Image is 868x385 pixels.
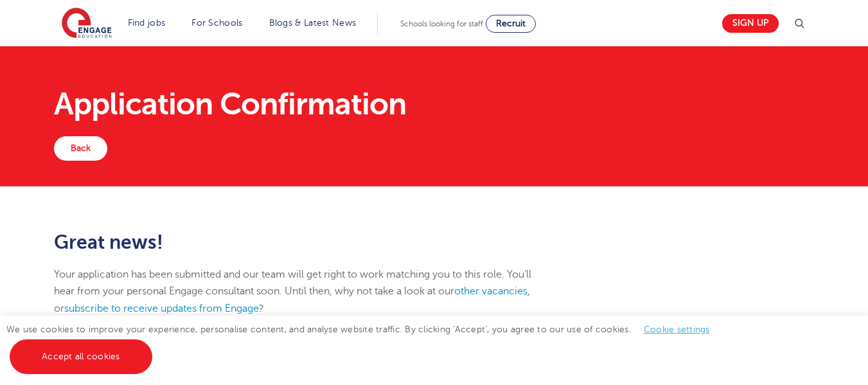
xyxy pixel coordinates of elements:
img: Engage Education [62,8,112,40]
span: Schools looking for staff [400,19,483,28]
a: Back [54,136,107,161]
span: We use cookies to improve your experience, personalise content, and analyse website traffic. By c... [6,325,723,361]
a: Find jobs [128,18,166,28]
a: Cookie settings [644,325,710,334]
a: Sign up [722,14,779,33]
p: Your application has been submitted and our team will get right to work matching you to this role... [54,266,554,317]
a: For Schools [191,18,242,28]
a: Recruit [486,15,536,33]
h1: Application Confirmation [54,89,814,120]
span: Recruit [496,19,526,28]
a: Blogs & Latest News [269,18,357,28]
a: Accept all cookies [10,339,152,374]
a: other vacancies [454,285,527,297]
h2: Great news! [54,231,554,253]
a: subscribe to receive updates from Engage [64,303,259,314]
